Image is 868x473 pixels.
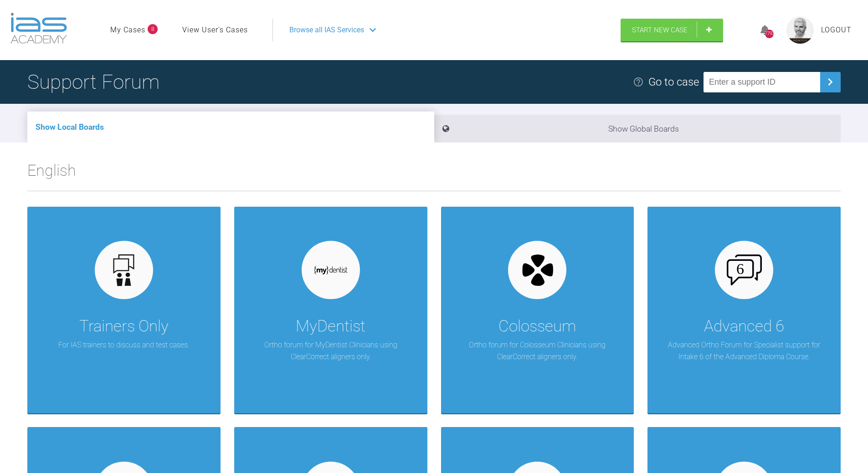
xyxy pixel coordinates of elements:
h1: Support Forum [27,66,159,98]
p: Ortho forum for Colosseum Clinicians using ClearCorrect aligners only. [455,339,621,362]
img: help.e70b9f3d.svg [633,76,644,87]
a: Start New Case [621,19,723,41]
img: advanced-6.cf6970cb.svg [727,254,762,285]
div: Trainers Only [79,314,169,339]
div: Colosseum [498,314,576,339]
img: mydentist.1050c378.svg [313,265,348,275]
img: colosseum.3af2006a.svg [520,252,555,288]
img: profile.png [786,16,814,44]
span: Browse all IAS Services [289,24,364,36]
h2: English [27,158,841,191]
a: Trainers OnlyFor IAS trainers to discuss and test cases. [27,207,221,413]
li: Show Global Boards [434,115,841,142]
img: chevronRight.28bd32b0.svg [823,75,837,89]
a: View User's Cases [182,24,248,36]
img: default.3be3f38f.svg [106,253,141,288]
li: Show Local Boards [27,112,434,142]
a: MyDentistOrtho forum for MyDentist Clinicians using ClearCorrect aligners only. [234,207,427,413]
div: Advanced 6 [704,314,784,339]
span: 8 [148,24,158,34]
div: 7793 [765,30,774,38]
a: Advanced 6Advanced Ortho Forum for Specialist support for Intake 6 of the Advanced Diploma Course. [647,207,841,413]
div: MyDentist [296,314,365,339]
a: ColosseumOrtho forum for Colosseum Clinicians using ClearCorrect aligners only. [441,207,634,413]
p: For IAS trainers to discuss and test cases. [58,339,189,351]
a: My Cases [110,24,145,36]
a: Logout [821,24,852,36]
img: logo-light.3e3ef733.png [10,13,67,44]
div: Go to case [648,73,699,91]
input: Enter a support ID [704,72,820,92]
span: Start New Case [632,26,688,34]
p: Ortho forum for MyDentist Clinicians using ClearCorrect aligners only. [248,339,414,362]
p: Advanced Ortho Forum for Specialist support for Intake 6 of the Advanced Diploma Course. [661,339,827,362]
